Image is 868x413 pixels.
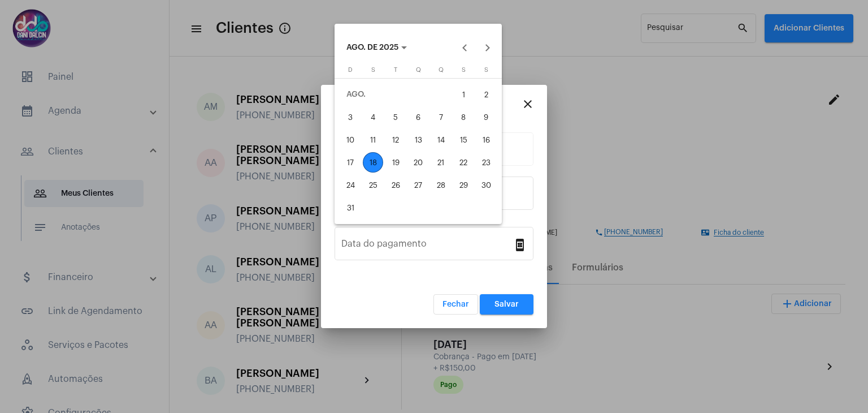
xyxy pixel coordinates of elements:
span: D [348,67,353,73]
div: 14 [431,130,451,150]
div: 24 [340,175,361,195]
button: 7 de agosto de 2025 [429,106,452,128]
div: 26 [385,175,406,195]
button: 14 de agosto de 2025 [429,128,452,151]
button: 27 de agosto de 2025 [407,174,429,196]
div: 17 [340,152,361,173]
span: S [484,67,488,73]
div: 10 [340,130,361,150]
span: T [394,67,397,73]
button: 25 de agosto de 2025 [362,174,384,196]
button: Previous month [454,36,476,59]
span: Q [439,67,444,73]
button: 10 de agosto de 2025 [339,128,362,151]
button: 17 de agosto de 2025 [339,151,362,174]
button: 9 de agosto de 2025 [475,106,497,128]
div: 30 [476,175,496,195]
div: 4 [363,107,383,127]
button: 19 de agosto de 2025 [384,151,407,174]
div: 31 [340,197,361,218]
div: 5 [385,107,406,127]
button: 15 de agosto de 2025 [452,128,475,151]
div: 16 [476,130,496,150]
button: 20 de agosto de 2025 [407,151,429,174]
div: 7 [431,107,451,127]
div: 28 [431,175,451,195]
div: 25 [363,175,383,195]
div: 20 [408,152,428,173]
span: AGO. DE 2025 [346,44,398,52]
div: 15 [453,130,474,150]
div: 6 [408,107,428,127]
span: Q [416,67,421,73]
div: 2 [476,84,496,105]
span: S [371,67,375,73]
div: 12 [385,130,406,150]
button: 24 de agosto de 2025 [339,174,362,196]
div: 23 [476,152,496,173]
button: 12 de agosto de 2025 [384,128,407,151]
button: Choose month and year [337,36,416,59]
button: 21 de agosto de 2025 [429,151,452,174]
div: 18 [363,152,383,173]
button: 28 de agosto de 2025 [429,174,452,196]
button: 1 de agosto de 2025 [452,83,475,106]
button: 26 de agosto de 2025 [384,174,407,196]
div: 19 [385,152,406,173]
div: 22 [453,152,474,173]
button: 29 de agosto de 2025 [452,174,475,196]
button: 3 de agosto de 2025 [339,106,362,128]
button: 11 de agosto de 2025 [362,128,384,151]
div: 1 [453,84,474,105]
button: 30 de agosto de 2025 [475,174,497,196]
div: 21 [431,152,451,173]
span: S [462,67,466,73]
div: 9 [476,107,496,127]
div: 13 [408,130,428,150]
button: 22 de agosto de 2025 [452,151,475,174]
button: 31 de agosto de 2025 [339,196,362,219]
button: 8 de agosto de 2025 [452,106,475,128]
div: 3 [340,107,361,127]
button: 13 de agosto de 2025 [407,128,429,151]
button: 23 de agosto de 2025 [475,151,497,174]
button: 2 de agosto de 2025 [475,83,497,106]
div: 27 [408,175,428,195]
button: 6 de agosto de 2025 [407,106,429,128]
button: 4 de agosto de 2025 [362,106,384,128]
td: AGO. [339,83,452,106]
button: 18 de agosto de 2025 [362,151,384,174]
div: 29 [453,175,474,195]
button: Next month [476,36,499,59]
button: 5 de agosto de 2025 [384,106,407,128]
div: 11 [363,130,383,150]
div: 8 [453,107,474,127]
button: 16 de agosto de 2025 [475,128,497,151]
